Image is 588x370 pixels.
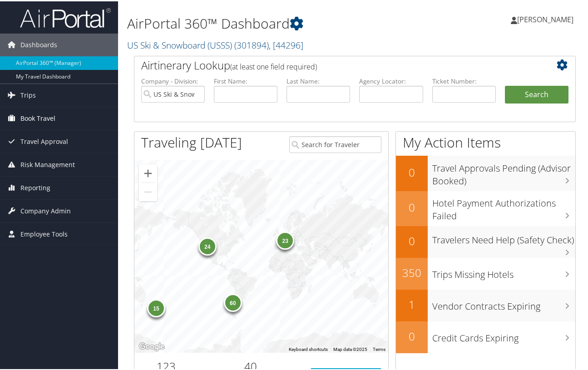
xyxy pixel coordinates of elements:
[517,13,573,23] span: [PERSON_NAME]
[20,129,68,152] span: Travel Approval
[396,257,575,288] a: 350Trips Missing Hotels
[147,298,165,316] div: 15
[127,13,431,32] h1: AirPortal 360™ Dashboard
[230,60,317,70] span: (at least one field required)
[289,345,328,351] button: Keyboard shortcuts
[396,163,428,179] h2: 0
[396,296,428,311] h2: 1
[127,38,303,50] a: US Ski & Snowboard (USSS)
[505,84,568,103] button: Search
[223,292,242,311] div: 60
[234,38,269,50] span: ( 301894 )
[141,56,532,72] h2: Airtinerary Lookup
[20,106,55,128] span: Book Travel
[432,156,575,186] h3: Travel Approvals Pending (Advisor Booked)
[141,132,242,151] h1: Traveling [DATE]
[20,83,36,105] span: Trips
[432,191,575,221] h3: Hotel Payment Authorizations Failed
[432,75,496,84] label: Ticket Number:
[373,345,385,350] a: Terms (opens in new tab)
[396,288,575,320] a: 1Vendor Contracts Expiring
[432,294,575,311] h3: Vendor Contracts Expiring
[198,236,216,254] div: 24
[396,132,575,151] h1: My Action Items
[139,182,157,200] button: Zoom out
[269,38,303,50] span: , [ 44296 ]
[333,345,367,350] span: Map data ©2025
[20,175,50,198] span: Reporting
[20,6,111,27] img: airportal-logo.png
[432,228,575,245] h3: Travelers Need Help (Safety Check)
[396,320,575,352] a: 0Credit Cards Expiring
[396,225,575,257] a: 0Travelers Need Help (Safety Check)
[20,222,68,244] span: Employee Tools
[396,198,428,214] h2: 0
[141,75,205,84] label: Company - Division:
[432,326,575,343] h3: Credit Cards Expiring
[276,230,294,248] div: 23
[214,75,277,84] label: First Name:
[432,262,575,280] h3: Trips Missing Hotels
[287,75,350,84] label: Last Name:
[396,190,575,225] a: 0Hotel Payment Authorizations Failed
[137,340,167,351] img: Google
[359,75,423,84] label: Agency Locator:
[137,340,167,351] a: Open this area in Google Maps (opens a new window)
[511,5,583,32] a: [PERSON_NAME]
[139,163,157,181] button: Zoom in
[396,232,428,247] h2: 0
[396,327,428,343] h2: 0
[20,152,75,175] span: Risk Management
[396,154,575,189] a: 0Travel Approvals Pending (Advisor Booked)
[20,198,71,221] span: Company Admin
[20,32,57,55] span: Dashboards
[289,135,381,152] input: Search for Traveler
[396,264,428,279] h2: 350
